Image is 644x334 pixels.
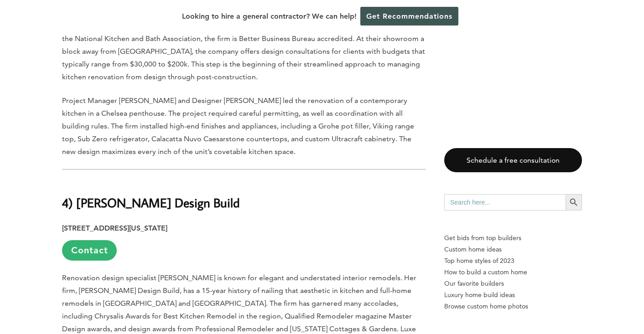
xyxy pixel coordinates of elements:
[360,7,458,26] a: Get Recommendations
[469,268,633,323] iframe: Drift Widget Chat Controller
[444,267,582,278] a: How to build a custom home
[444,301,582,312] a: Browse custom home photos
[62,240,117,261] a: Contact
[62,195,240,211] strong: 4) [PERSON_NAME] Design Build
[62,224,167,232] strong: [STREET_ADDRESS][US_STATE]
[444,278,582,289] a: Our favorite builders
[62,7,426,83] p: Since [DATE], the licensed contractors of [US_STATE][GEOGRAPHIC_DATA] and Bath have renovated res...
[444,148,582,172] a: Schedule a free consultation
[444,255,582,267] a: Top home styles of 2023
[569,197,579,207] svg: Search
[444,194,566,211] input: Search here...
[62,94,426,158] p: Project Manager [PERSON_NAME] and Designer [PERSON_NAME] led the renovation of a contemporary kit...
[444,244,582,255] a: Custom home ideas
[444,289,582,301] a: Luxury home build ideas
[444,232,582,244] p: Get bids from top builders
